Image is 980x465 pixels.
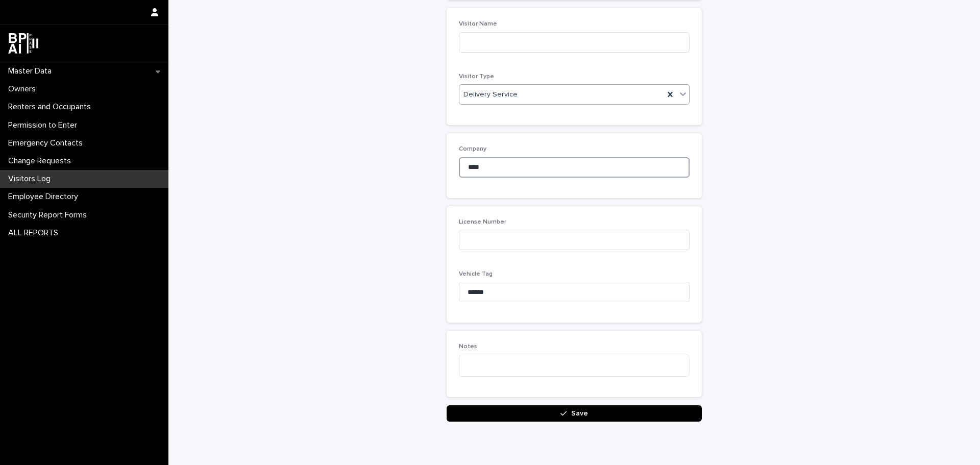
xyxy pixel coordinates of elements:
[571,410,588,417] span: Save
[4,138,91,148] p: Emergency Contacts
[463,89,518,100] span: Delivery Service
[4,84,44,94] p: Owners
[459,146,486,152] span: Company
[459,344,477,350] span: Notes
[8,33,38,54] img: dwgmcNfxSF6WIOOXiGgu
[4,156,79,166] p: Change Requests
[4,210,95,220] p: Security Report Forms
[447,405,702,422] button: Save
[4,228,66,238] p: ALL REPORTS
[459,219,506,225] span: License Number
[459,74,494,80] span: Visitor Type
[4,192,86,202] p: Employee Directory
[4,102,99,112] p: Renters and Occupants
[459,271,493,277] span: Vehicle Tag
[459,21,497,27] span: Visitor Name
[4,66,60,76] p: Master Data
[4,120,85,130] p: Permission to Enter
[4,174,59,184] p: Visitors Log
